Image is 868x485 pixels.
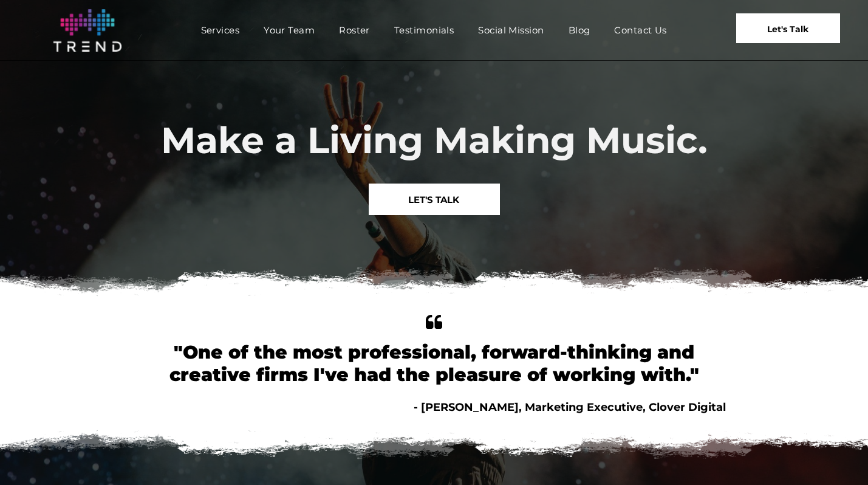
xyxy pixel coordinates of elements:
[382,21,466,39] a: Testimonials
[369,184,500,215] a: LET'S TALK
[556,21,603,39] a: Blog
[53,9,121,52] img: logo
[767,14,808,44] span: Let's Talk
[807,427,868,485] iframe: Chat Widget
[602,21,679,39] a: Contact Us
[189,21,252,39] a: Services
[251,21,327,39] a: Your Team
[161,118,708,162] span: Make a Living Making Music.
[414,401,726,414] span: - [PERSON_NAME], Marketing Executive, Clover Digital
[327,21,382,39] a: Roster
[408,184,459,215] span: LET'S TALK
[736,13,840,43] a: Let's Talk
[466,21,556,39] a: Social Mission
[169,341,699,386] font: "One of the most professional, forward-thinking and creative firms I've had the pleasure of worki...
